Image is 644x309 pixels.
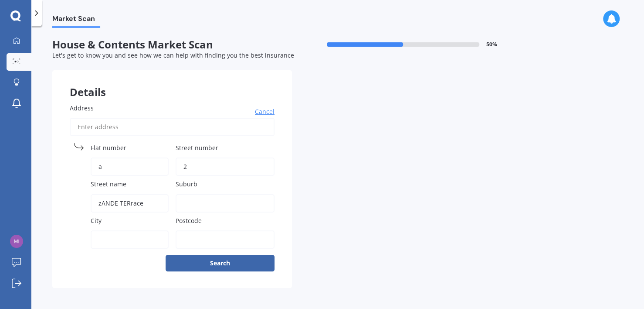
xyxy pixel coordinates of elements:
span: House & Contents Market Scan [52,38,292,51]
span: Postcode [176,216,202,225]
input: Enter address [70,118,275,136]
span: Let's get to know you and see how we can help with finding you the best insurance [52,51,294,59]
span: Suburb [176,180,197,189]
div: Details [52,70,292,96]
input: (optional) [91,158,169,176]
span: Street number [176,144,218,152]
span: 50 % [486,41,497,48]
span: City [91,216,102,225]
span: Market Scan [52,14,100,26]
button: Search [166,255,275,271]
span: Address [70,104,94,112]
span: Flat number [91,144,126,152]
span: Street name [91,180,126,189]
img: 413728bad85e120e4c650e53804ef814 [10,235,23,248]
span: Cancel [255,107,275,116]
